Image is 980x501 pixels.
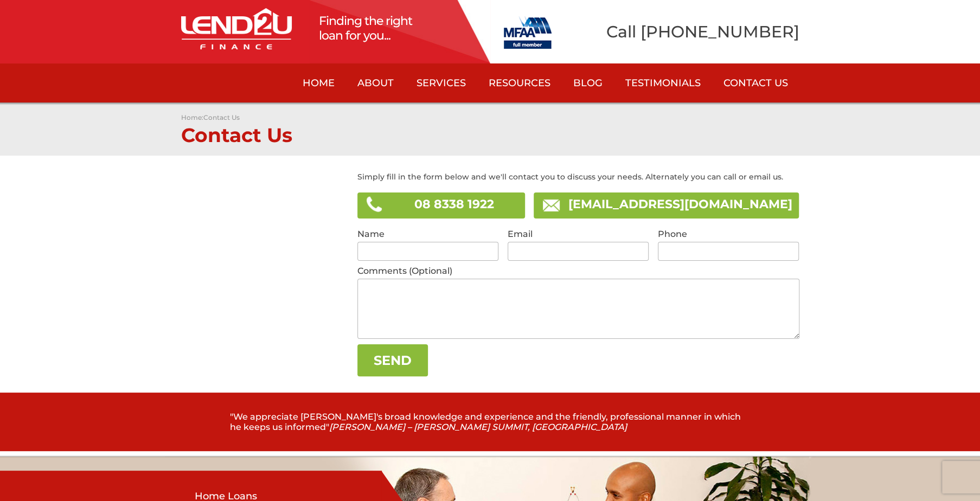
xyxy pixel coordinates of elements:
[230,412,751,432] p: "We appreciate [PERSON_NAME]'s broad knowledge and experience and the friendly, professional mann...
[291,63,346,102] a: Home
[357,229,499,242] label: Name
[658,229,799,242] label: Phone
[712,63,799,102] a: Contact Us
[562,63,614,102] a: Blog
[346,63,405,102] a: About
[203,113,240,121] a: Contact Us
[357,172,799,192] p: Simply fill in the form below and we'll contact you to discuss your needs. Alternately you can ca...
[357,266,799,279] label: Comments (Optional)
[181,121,799,145] h1: Contact Us
[181,113,202,121] a: Home
[508,229,649,242] label: Email
[405,63,477,102] a: Services
[329,422,627,432] span: [PERSON_NAME] – [PERSON_NAME] SUMMIT, [GEOGRAPHIC_DATA]
[181,113,799,121] p: :
[414,197,494,211] span: 08 8338 1922
[357,344,428,376] input: Send
[477,63,562,102] a: Resources
[568,197,792,211] a: [EMAIL_ADDRESS][DOMAIN_NAME]
[614,63,712,102] a: Testimonials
